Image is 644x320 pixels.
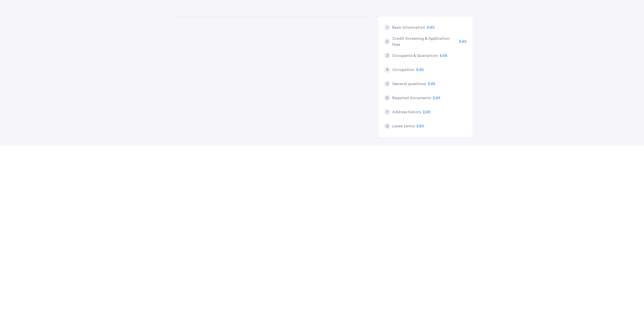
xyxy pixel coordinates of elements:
div: 1 [384,24,390,30]
div: 3 [384,53,390,59]
span: Edit [417,124,424,128]
span: Edit [423,110,431,114]
span: Edit [416,68,424,72]
h5: Lease terms [392,123,415,129]
div: 7 [384,109,390,115]
h5: Address history [392,109,421,115]
h5: Occupation [392,67,414,73]
h5: Required documents [392,95,431,101]
span: Edit [440,54,448,58]
span: Edit [427,25,435,29]
span: Edit [459,40,467,44]
h5: Basic information [392,24,425,30]
span: Edit [428,82,435,86]
div: 8 [384,123,390,129]
h5: Credit Screening & Application Fees [392,35,457,48]
h5: General questions [392,81,426,87]
div: 5 [384,81,390,87]
div: 6 [384,95,390,101]
div: 2 [384,39,390,45]
h5: Occupants & Guarantors [392,53,438,59]
span: Edit [433,96,440,100]
div: 4 [384,67,390,73]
